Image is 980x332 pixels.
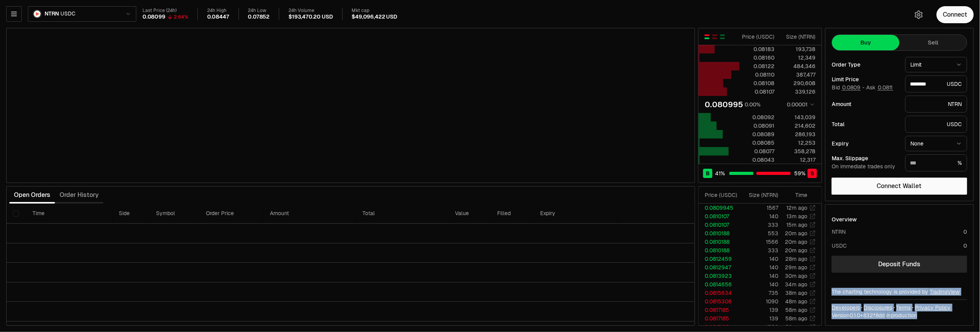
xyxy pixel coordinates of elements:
[699,289,740,297] td: 0.0815634
[716,169,725,177] span: 41 %
[930,288,960,295] a: TradingView
[207,14,229,21] div: 0.08447
[781,54,815,62] div: 12,349
[905,116,967,133] div: USDC
[740,113,774,121] div: 0.08092
[785,315,807,322] time: 58m ago
[786,204,807,211] time: 12m ago
[964,228,967,236] div: 0
[785,281,807,288] time: 34m ago
[699,246,740,255] td: 0.0810188
[832,242,847,250] div: USDC
[740,156,774,164] div: 0.08043
[781,113,815,121] div: 143,039
[785,255,807,262] time: 28m ago
[174,14,188,20] div: 2.64%
[832,311,967,319] div: Version 0.1.0 + in production
[877,84,894,91] button: 0.0811
[745,101,760,108] div: 0.00%
[832,228,846,236] div: NTRN
[795,169,806,177] span: 59 %
[200,204,264,224] th: Order Price
[26,204,113,224] th: Time
[740,297,779,306] td: 1090
[705,191,740,199] div: Price ( USDC )
[785,289,807,296] time: 38m ago
[832,288,967,296] div: The charting technology is provided by
[915,304,951,311] a: Privacy Policy
[113,204,150,224] th: Side
[740,62,774,70] div: 0.08122
[699,263,740,272] td: 0.0812947
[832,84,865,91] span: Bid -
[7,28,695,183] iframe: Financial Chart
[352,8,397,14] div: Mkt cap
[832,304,860,311] a: Developers
[352,14,397,21] div: $49,096,422 USD
[740,212,779,221] td: 140
[785,264,807,271] time: 29m ago
[699,221,740,229] td: 0.0810107
[740,289,779,297] td: 735
[449,204,491,224] th: Value
[740,54,774,62] div: 0.08160
[699,255,740,263] td: 0.0812459
[785,272,807,279] time: 30m ago
[832,77,899,82] div: Limit Price
[9,187,55,203] button: Open Orders
[785,306,807,313] time: 58m ago
[740,122,774,130] div: 0.08091
[832,156,899,161] div: Max. Slippage
[864,304,892,311] a: Disclosures
[781,130,815,138] div: 286,193
[740,263,779,272] td: 140
[534,204,618,224] th: Expiry
[207,8,229,14] div: 24h High
[706,169,710,177] span: B
[740,130,774,138] div: 0.08089
[264,204,357,224] th: Amount
[832,122,899,127] div: Total
[832,141,899,146] div: Expiry
[719,34,726,40] button: Show Buy Orders Only
[288,14,333,21] div: $193,470.20 USD
[785,238,807,245] time: 20m ago
[248,8,270,14] div: 24h Low
[142,8,188,14] div: Last Price (24h)
[905,75,967,92] div: USDC
[740,246,779,255] td: 333
[781,33,815,41] div: Size ( NTRN )
[832,256,967,273] a: Deposit Funds
[699,229,740,238] td: 0.0810188
[150,204,200,224] th: Symbol
[781,147,815,155] div: 358,278
[740,229,779,238] td: 553
[740,323,779,331] td: 1556
[785,298,807,305] time: 48m ago
[740,221,779,229] td: 333
[784,100,815,109] button: 0.00001
[699,272,740,280] td: 0.0813923
[832,35,899,50] button: Buy
[905,136,967,151] button: None
[786,221,807,228] time: 15m ago
[357,204,449,224] th: Total
[785,323,807,330] time: 58m ago
[60,10,75,17] span: USDC
[937,6,974,23] button: Connect
[704,34,710,40] button: Show Buy and Sell Orders
[786,213,807,220] time: 13m ago
[699,314,740,323] td: 0.0817185
[740,280,779,289] td: 140
[810,169,814,177] span: S
[740,79,774,87] div: 0.08108
[34,10,41,17] img: NTRN Logo
[905,57,967,72] button: Limit
[841,84,861,91] button: 0.0809
[781,122,815,130] div: 214,602
[785,247,807,254] time: 20m ago
[781,156,815,164] div: 12,317
[740,255,779,263] td: 140
[740,45,774,53] div: 0.08183
[832,178,967,195] button: Connect Wallet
